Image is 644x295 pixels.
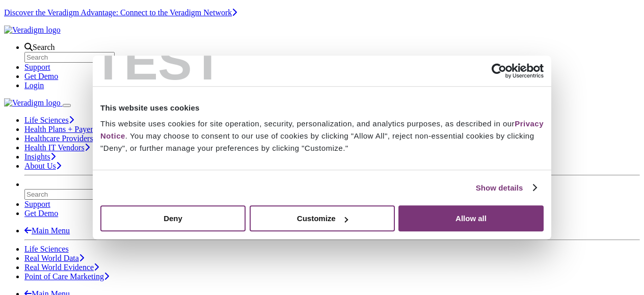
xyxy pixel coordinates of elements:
a: Usercentrics Cookiebot - opens in a new window [454,63,544,78]
a: Real World Evidence [24,263,99,272]
a: Real World Data [24,254,84,262]
div: This website uses cookies for site operation, security, personalization, and analytics purposes, ... [100,118,544,154]
a: Health Plans + Payers [24,125,101,133]
a: Search [24,43,55,51]
a: About Us [24,162,61,170]
button: Allow all [398,205,544,231]
a: Main Menu [24,226,70,235]
a: Discover the Veradigm Advantage: Connect to the Veradigm NetworkLearn More [4,8,237,17]
img: Veradigm logo [4,25,61,35]
a: Support [24,200,50,208]
a: Point of Care Marketing [24,272,109,281]
button: Customize [250,205,395,231]
a: Get Demo [24,72,58,81]
a: Healthcare Providers [24,134,98,143]
span: Learn More [232,8,237,17]
img: Veradigm logo [4,98,61,108]
a: Life Sciences [24,116,74,124]
a: Get Demo [24,209,58,218]
section: Covid alert [4,8,640,17]
a: Life Sciences [24,245,69,253]
button: Toggle Navigation Menu [63,104,71,107]
input: Search [24,189,115,200]
a: Veradigm logo [4,25,61,34]
a: Show details [476,182,536,194]
input: Search [24,52,115,63]
a: Health IT Vendors [24,143,90,152]
a: Login [24,81,44,90]
a: Privacy Notice [100,119,544,140]
a: Veradigm logo [4,98,63,107]
a: Support [24,63,50,71]
a: Insights [24,152,56,161]
div: This website uses cookies [100,102,544,114]
button: Deny [100,205,246,231]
